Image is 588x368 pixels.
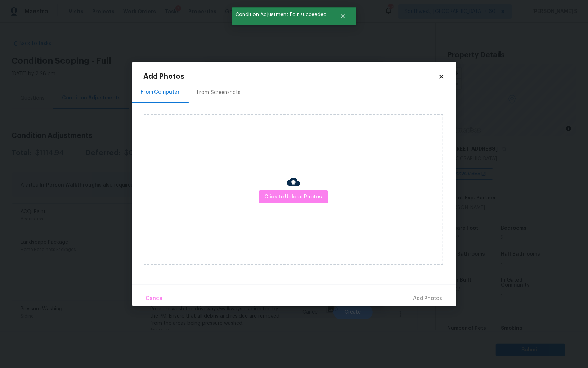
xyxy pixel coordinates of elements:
span: Click to Upload Photos [265,193,322,202]
span: Condition Adjustment Edit succeeded [232,7,331,22]
div: From Computer [141,89,180,96]
img: Cloud Upload Icon [287,175,300,188]
button: Click to Upload Photos [259,190,328,204]
div: From Screenshots [197,89,241,96]
span: Cancel [146,294,164,303]
h2: Add Photos [144,73,438,80]
button: Cancel [143,291,167,306]
button: Close [331,9,355,23]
